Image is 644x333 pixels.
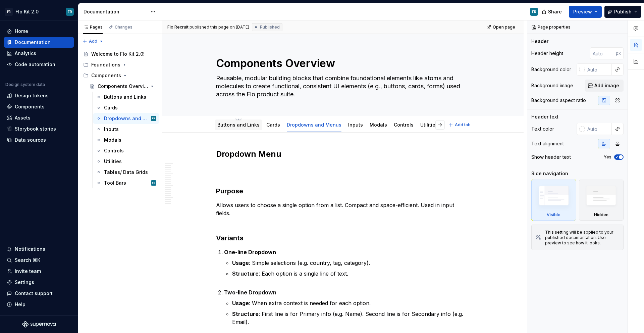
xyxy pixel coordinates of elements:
div: FR [68,9,72,14]
a: Dropdowns and MenusFR [93,113,159,124]
button: Notifications [4,244,74,254]
a: Buttons and Links [93,92,159,102]
div: FR [152,115,155,122]
p: : Each option is a single line of text. [232,270,470,286]
button: Add [80,37,106,46]
strong: Structure [232,270,259,277]
div: Components [91,72,121,79]
a: Cards [266,122,280,128]
div: Contact support [15,290,53,297]
span: Share [548,8,562,15]
div: Modals [104,137,121,143]
a: Storybook stories [4,124,74,134]
div: Assets [15,114,31,121]
div: Utilities [418,117,441,132]
div: Pages [83,25,103,30]
div: Design system data [5,82,45,87]
a: Invite team [4,266,74,277]
div: Header text [531,113,558,120]
div: Analytics [15,50,36,57]
span: Flo Recruit [167,25,189,30]
div: Buttons and Links [104,94,146,100]
div: Documentation [15,39,51,46]
a: Assets [4,112,74,123]
div: Flo Kit 2.0 [15,8,39,15]
strong: Purpose [216,187,243,195]
div: FR [152,180,155,186]
div: Header height [531,50,563,57]
div: Notifications [15,246,45,252]
a: Tables/ Data Grids [93,167,159,178]
div: Background color [531,66,571,73]
span: Open page [493,25,515,30]
strong: Two-line Dropdown [224,289,276,296]
div: Documentation [84,8,147,15]
strong: Variants [216,234,244,242]
div: Components [80,70,159,81]
a: Inputs [93,124,159,135]
a: Welcome to Flo Kit 2.0! [80,49,159,59]
a: Dropdowns and Menus [287,122,341,128]
div: published this page on [DATE] [190,25,249,30]
div: Controls [104,147,124,154]
a: Modals [370,122,387,128]
textarea: Reusable, modular building blocks that combine foundational elements like atoms and molecules to ... [215,73,468,100]
button: FRFlo Kit 2.0FR [1,4,76,19]
div: Side navigation [531,170,568,177]
div: Foundations [91,61,120,68]
span: Add image [594,82,619,89]
a: Tables/ Data Grids [445,122,489,128]
p: : Simple selections (e.g. country, tag, category). [232,259,470,267]
svg: Supernova Logo [22,321,56,328]
div: Utilities [104,158,122,165]
button: Add image [585,80,624,92]
div: Tables/ Data Grids [104,169,148,176]
div: Tool Bars [104,180,126,186]
div: Show header text [531,154,571,160]
p: : When extra context is needed for each option. [232,299,470,307]
div: Page tree [80,49,159,188]
div: Hidden [579,180,624,221]
a: Cards [93,102,159,113]
button: Preview [569,6,602,18]
strong: Usage [232,259,249,266]
div: Components [15,103,45,110]
a: Components Overview [87,81,159,92]
div: Search ⌘K [15,257,40,264]
div: FR [5,8,13,16]
a: Open page [484,22,518,32]
input: Auto [585,123,612,135]
div: Invite team [15,268,41,275]
a: Documentation [4,37,74,48]
a: Controls [394,122,414,128]
a: Design tokens [4,90,74,101]
button: Share [538,6,566,18]
span: Publish [614,8,632,15]
div: Code automation [15,61,55,68]
strong: One-line Dropdown [224,249,276,255]
div: Background aspect ratio [531,97,586,104]
button: Contact support [4,288,74,299]
p: px [616,51,621,56]
div: Cards [264,117,283,132]
button: Add tab [446,120,474,130]
textarea: Components Overview [215,55,468,72]
span: Preview [573,8,592,15]
button: Help [4,299,74,310]
a: Buttons and Links [217,122,260,128]
div: Hidden [594,212,608,218]
div: Data sources [15,137,46,143]
div: Dropdowns and Menus [104,115,150,122]
a: Code automation [4,59,74,70]
div: FR [532,9,536,14]
div: Buttons and Links [215,117,262,132]
a: Utilities [93,156,159,167]
span: Published [260,25,280,30]
div: Background image [531,82,573,89]
label: Yes [604,154,611,160]
a: Data sources [4,135,74,145]
div: Welcome to Flo Kit 2.0! [91,51,145,57]
div: Inputs [345,117,366,132]
div: Settings [15,279,34,286]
